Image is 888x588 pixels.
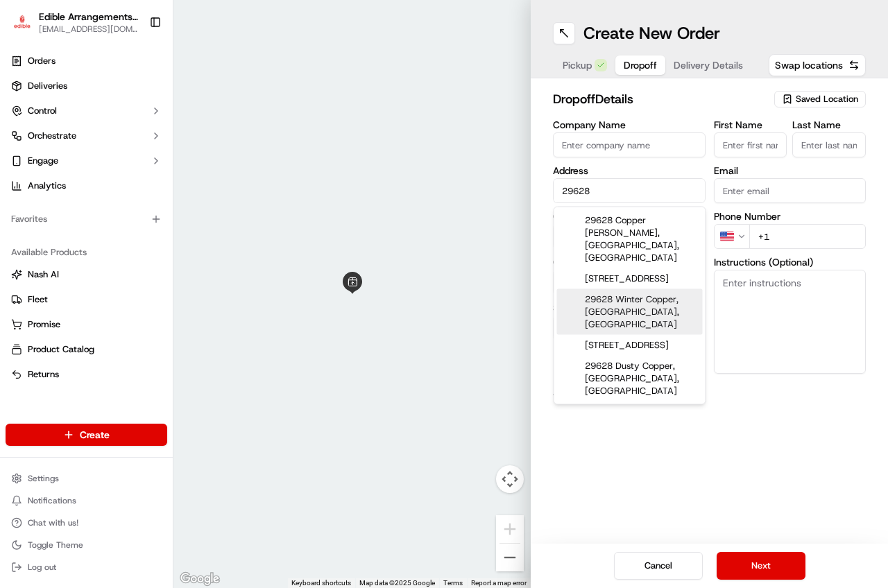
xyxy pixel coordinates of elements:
button: Create [6,424,167,446]
button: Returns [6,363,167,386]
span: Pickup [563,58,592,72]
input: Enter company name [553,132,706,157]
span: Deliveries [28,80,67,92]
button: Start new chat [236,137,253,153]
div: 29628 Dusty Copper, [GEOGRAPHIC_DATA], [GEOGRAPHIC_DATA] [557,356,703,401]
img: 1736555255976-a54dd68f-1ca7-489b-9aae-adbdc363a1c4 [14,132,39,157]
div: 29628 Winter Copper, [GEOGRAPHIC_DATA], [GEOGRAPHIC_DATA] [557,289,703,335]
button: Chat with us! [6,513,167,533]
button: Keyboard shortcuts [291,578,351,588]
div: [STREET_ADDRESS] [557,335,703,356]
button: Edible Arrangements - [GEOGRAPHIC_DATA], [GEOGRAPHIC_DATA] [39,10,138,24]
div: 29628 Copper [PERSON_NAME], [GEOGRAPHIC_DATA], [GEOGRAPHIC_DATA] [557,210,703,268]
a: Nash AI [11,268,162,281]
span: Settings [28,473,59,484]
button: Map camera controls [496,465,524,493]
a: Powered byPylon [98,234,168,245]
span: Log out [28,562,56,573]
span: Orchestrate [28,130,76,142]
img: Nash [14,14,42,42]
a: Returns [11,368,162,381]
label: Instructions (Optional) [714,257,866,267]
span: Fleet [28,293,48,306]
a: Open this area in Google Maps (opens a new window) [177,570,223,588]
button: Nash AI [6,263,167,286]
span: Notifications [28,495,76,506]
button: Zoom in [496,515,524,543]
button: Edible Arrangements - San Antonio, TXEdible Arrangements - [GEOGRAPHIC_DATA], [GEOGRAPHIC_DATA][E... [6,6,144,39]
label: Phone Number [714,211,866,221]
a: 📗Knowledge Base [8,196,112,220]
button: Saved Location [774,89,866,109]
a: Terms (opens in new tab) [443,579,463,587]
button: Toggle Theme [6,535,167,555]
div: Start new chat [47,132,228,146]
label: Company Name [553,120,706,130]
div: 📗 [14,202,25,214]
span: Create [80,428,110,442]
button: Product Catalog [6,338,167,361]
span: Control [28,105,57,117]
span: Pylon [138,235,168,245]
button: Swap locations [769,54,866,76]
div: Suggestions [554,207,706,405]
img: Edible Arrangements - San Antonio, TX [11,12,33,33]
span: Delivery Details [674,58,743,72]
input: Enter address [553,178,706,203]
button: Next [717,552,805,580]
span: Swap locations [775,58,843,72]
img: Google [177,570,223,588]
a: Product Catalog [11,343,162,356]
span: Map data ©2025 Google [359,579,435,587]
a: Analytics [6,175,167,197]
span: Chat with us! [28,517,78,528]
span: Returns [28,368,59,381]
button: Cancel [614,552,703,580]
label: Address [553,166,706,175]
a: Orders [6,50,167,72]
h2: dropoff Details [553,89,771,109]
span: Analytics [28,180,66,192]
span: Knowledge Base [28,201,106,215]
a: 💻API Documentation [112,196,228,220]
div: Favorites [6,208,167,230]
button: Engage [6,150,167,172]
button: Fleet [6,288,167,311]
span: Nash AI [28,268,59,281]
button: Settings [6,469,167,488]
input: Enter phone number [749,224,866,249]
button: Control [6,100,167,122]
button: Zoom out [496,544,524,571]
button: Advanced [553,385,866,399]
div: 💻 [117,202,128,214]
button: Log out [6,557,167,577]
span: Toggle Theme [28,539,83,551]
label: Email [714,166,866,175]
input: Enter email [714,178,866,203]
label: Last Name [792,120,866,130]
button: Orchestrate [6,125,167,147]
input: Enter first name [714,132,787,157]
button: [EMAIL_ADDRESS][DOMAIN_NAME] [39,24,138,35]
button: Promise [6,313,167,336]
input: Got a question? Start typing here... [36,89,250,104]
div: [STREET_ADDRESS] [557,268,703,289]
button: Notifications [6,491,167,510]
p: Welcome 👋 [14,55,253,78]
a: Fleet [11,293,162,306]
div: Available Products [6,241,167,263]
span: Dropoff [624,58,657,72]
span: Saved Location [796,93,858,105]
span: API Documentation [131,201,223,215]
span: Engage [28,155,58,167]
a: Promise [11,318,162,331]
h1: Create New Order [583,22,720,44]
span: Promise [28,318,60,331]
a: Report a map error [471,579,527,587]
a: Deliveries [6,75,167,97]
input: Enter last name [792,132,866,157]
div: We're available if you need us! [47,146,176,157]
span: Orders [28,55,55,67]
